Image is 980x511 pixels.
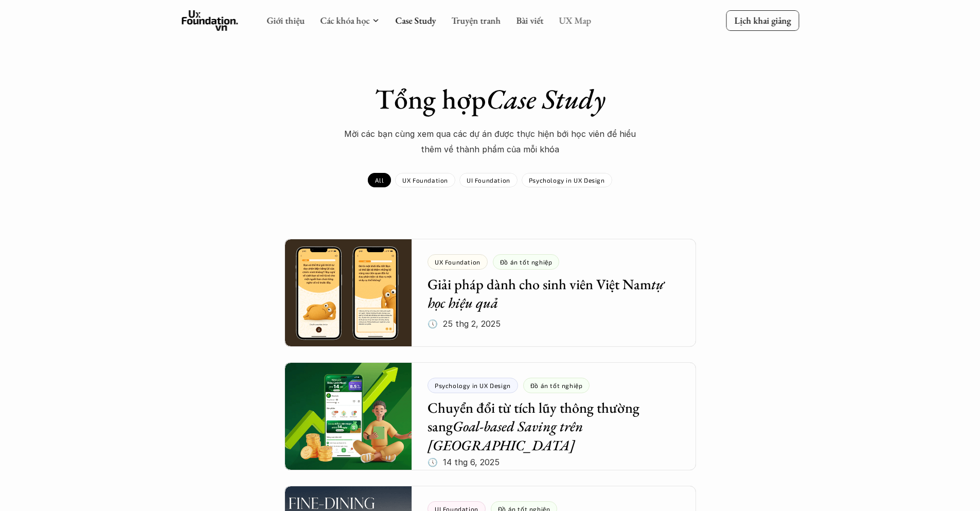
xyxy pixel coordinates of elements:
[726,10,799,30] a: Lịch khai giảng
[336,126,645,157] p: Mời các bạn cùng xem qua các dự án được thực hiện bới học viên để hiểu thêm về thành phẩm của mỗi...
[451,14,501,26] a: Truyện tranh
[284,239,696,347] a: UX FoundationĐồ án tốt nghiệpGiải pháp dành cho sinh viên Việt Namtự học hiệu quả🕔 25 thg 2, 2025
[395,14,436,26] a: Case Study
[284,362,696,470] a: Psychology in UX DesignĐồ án tốt nghiệpChuyển đổi từ tích lũy thông thường sangGoal-based Saving ...
[734,14,791,26] p: Lịch khai giảng
[559,14,591,26] a: UX Map
[310,82,670,116] h1: Tổng hợp
[320,14,369,26] a: Các khóa học
[516,14,543,26] a: Bài viết
[522,173,612,187] a: Psychology in UX Design
[529,177,605,184] p: Psychology in UX Design
[266,14,305,26] a: Giới thiệu
[375,177,384,184] p: All
[402,177,448,184] p: UX Foundation
[467,177,510,184] p: UI Foundation
[395,173,455,187] a: UX Foundation
[459,173,518,187] a: UI Foundation
[486,81,605,117] em: Case Study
